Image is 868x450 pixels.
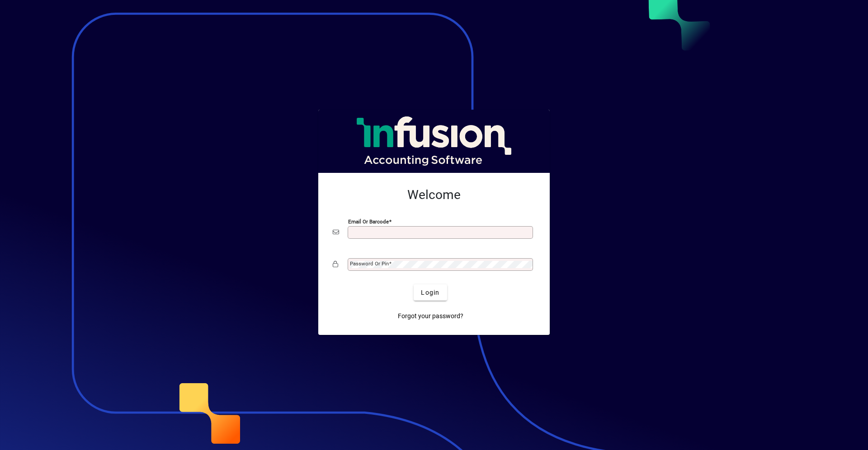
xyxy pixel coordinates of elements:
[333,187,535,203] h2: Welcome
[414,284,447,301] button: Login
[348,218,389,225] mat-label: Email or Barcode
[421,288,439,297] span: Login
[350,260,389,267] mat-label: Password or Pin
[394,308,467,324] a: Forgot your password?
[398,311,463,321] span: Forgot your password?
